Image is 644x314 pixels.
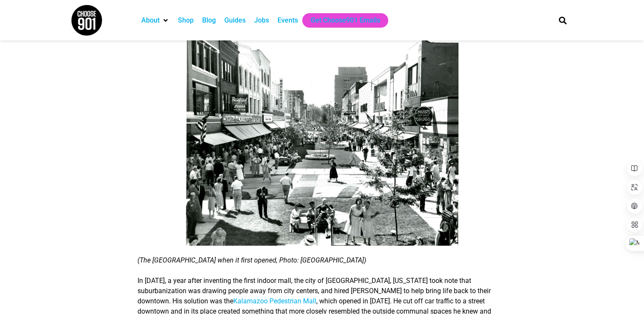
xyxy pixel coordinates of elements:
[137,256,366,264] span: (The [GEOGRAPHIC_DATA] when it first opened, Photo: [GEOGRAPHIC_DATA])
[224,15,246,26] a: Guides
[137,277,491,305] span: In [DATE], a year after inventing the first indoor mall, the city of [GEOGRAPHIC_DATA], [US_STATE...
[233,297,316,305] a: Kalamazoo Pedestrian Mall
[311,15,380,26] a: Get Choose901 Emails
[186,30,458,245] img: Black and white photo of a busy Main Street filled with people, shops, and awnings; trees and gra...
[555,13,570,27] div: Search
[254,15,269,26] a: Jobs
[278,15,298,26] a: Events
[141,15,160,26] a: About
[178,15,194,26] a: Shop
[137,13,174,28] div: About
[202,15,216,26] a: Blog
[137,13,544,28] nav: Main nav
